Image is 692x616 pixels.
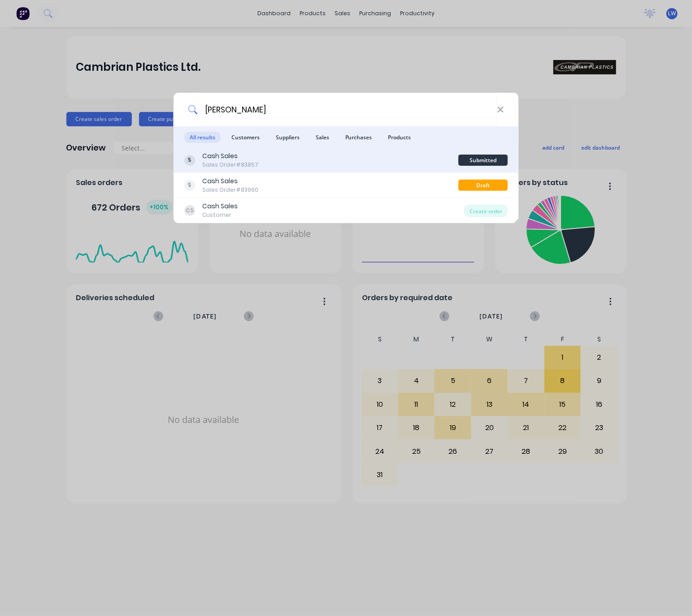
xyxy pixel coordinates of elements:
[464,205,508,217] div: Create order
[226,132,265,143] span: Customers
[202,211,238,219] div: Customer
[202,186,258,194] div: Sales Order #83960
[202,177,258,186] div: Cash Sales
[310,132,335,143] span: Sales
[197,93,497,126] input: Start typing a customer or supplier name to create a new order...
[184,132,221,143] span: All results
[202,161,258,169] div: Sales Order #83857
[202,202,238,211] div: Cash Sales
[340,132,378,143] span: Purchases
[383,132,417,143] span: Products
[202,151,258,161] div: Cash Sales
[459,155,508,166] div: Submitted
[270,132,305,143] span: Suppliers
[184,205,195,216] div: CS
[459,180,508,191] div: Draft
